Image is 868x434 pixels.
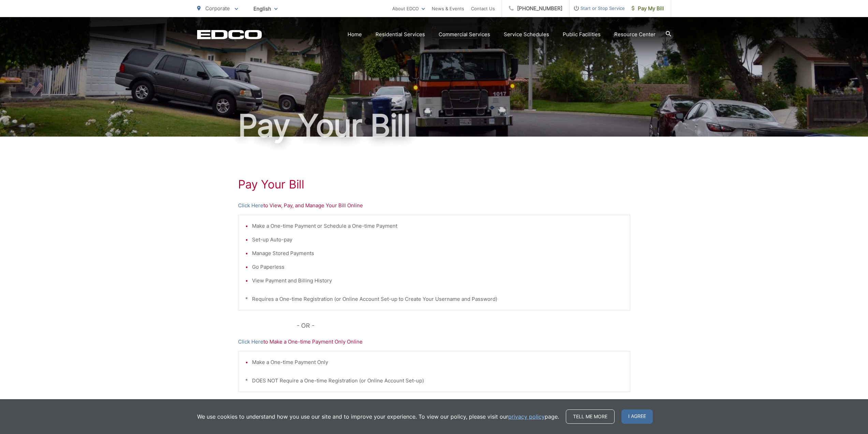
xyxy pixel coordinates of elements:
[205,5,230,12] span: Corporate
[621,409,653,424] span: I agree
[614,30,656,39] a: Resource Center
[252,263,623,271] li: Go Paperless
[439,30,490,39] a: Commercial Services
[252,222,623,230] li: Make a One-time Payment or Schedule a One-time Payment
[252,249,623,257] li: Manage Stored Payments
[632,4,664,13] span: Pay My Bill
[297,321,630,331] p: - OR -
[504,30,549,39] a: Service Schedules
[252,236,623,244] li: Set-up Auto-pay
[238,338,630,346] p: to Make a One-time Payment Only Online
[252,277,623,285] li: View Payment and Billing History
[238,201,630,210] p: to View, Pay, and Manage Your Bill Online
[238,201,263,210] a: Click Here
[248,3,283,15] span: English
[376,30,425,39] a: Residential Services
[238,178,630,191] h1: Pay Your Bill
[197,109,671,143] h1: Pay Your Bill
[197,30,262,39] a: EDCD logo. Return to the homepage.
[238,338,263,346] a: Click Here
[252,358,623,366] li: Make a One-time Payment Only
[471,4,495,13] a: Contact Us
[508,412,545,421] a: privacy policy
[245,377,623,385] p: * DOES NOT Require a One-time Registration (or Online Account Set-up)
[563,30,601,39] a: Public Facilities
[197,412,559,421] p: We use cookies to understand how you use our site and to improve your experience. To view our pol...
[432,4,464,13] a: News & Events
[348,30,362,39] a: Home
[566,409,615,424] a: Tell me more
[245,295,623,303] p: * Requires a One-time Registration (or Online Account Set-up to Create Your Username and Password)
[392,4,425,13] a: About EDCO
